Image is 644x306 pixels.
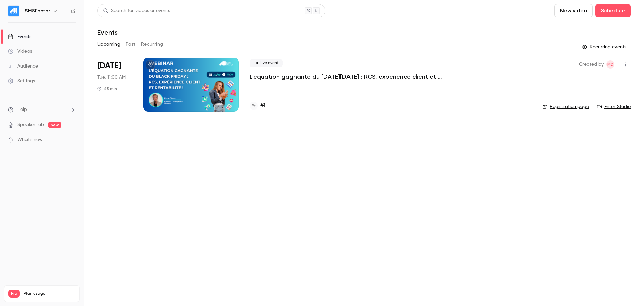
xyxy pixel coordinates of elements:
span: MD [607,60,614,69]
h1: Events [97,28,118,36]
h6: SMSFactor [25,8,50,14]
button: Recurring [141,39,163,50]
a: L'équation gagnante du [DATE][DATE] : RCS, expérience client et rentabilité ! [250,73,451,81]
li: help-dropdown-opener [8,106,76,113]
span: Created by [579,60,604,69]
a: Registration page [542,103,589,110]
iframe: Noticeable Trigger [68,137,76,143]
span: Tue, 11:00 AM [97,74,126,81]
div: Settings [8,78,35,84]
div: Events [8,33,31,40]
button: Recurring events [579,42,631,52]
button: Schedule [595,4,631,17]
button: New video [554,4,593,17]
span: Plan usage [24,291,75,296]
span: Marie Delamarre [606,60,614,69]
div: Videos [8,48,32,55]
span: new [48,122,61,128]
button: Upcoming [97,39,120,50]
span: [DATE] [97,60,121,71]
a: SpeakerHub [17,121,44,128]
div: Search for videos or events [103,7,170,14]
a: 41 [250,101,266,110]
span: Live event [250,59,283,67]
h4: 41 [260,101,266,110]
span: Pro [8,290,20,298]
span: Help [17,106,27,113]
img: SMSFactor [8,6,19,16]
div: Audience [8,63,38,70]
div: 45 min [97,86,117,91]
div: Sep 30 Tue, 11:00 AM (Europe/Paris) [97,58,132,112]
span: What's new [17,136,43,143]
button: Past [126,39,136,50]
a: Enter Studio [597,103,631,110]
